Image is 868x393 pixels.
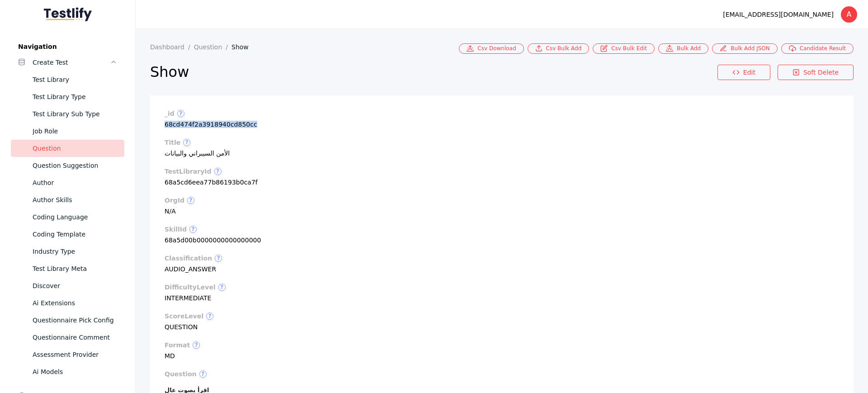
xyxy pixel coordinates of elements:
[778,65,854,80] a: Soft Delete
[194,43,231,51] a: Question
[33,91,117,102] div: Test Library Type
[33,57,110,68] div: Create Test
[218,284,226,291] span: ?
[11,105,124,123] a: Test Library Sub Type
[165,110,839,128] section: 68cd474f2a3918940cd850cc
[165,313,839,320] label: scoreLevel
[11,277,124,294] a: Discover
[187,197,194,204] span: ?
[11,363,124,380] a: Ai Models
[214,168,222,175] span: ?
[165,139,839,146] label: title
[11,294,124,312] a: Ai Extensions
[33,280,117,291] div: Discover
[177,110,184,117] span: ?
[33,349,117,360] div: Assessment Provider
[165,341,839,360] section: MD
[33,74,117,85] div: Test Library
[33,143,117,154] div: Question
[11,243,124,260] a: Industry Type
[165,341,839,349] label: format
[33,160,117,171] div: Question Suggestion
[11,346,124,363] a: Assessment Provider
[658,43,708,54] a: Bulk Add
[33,229,117,240] div: Coding Template
[11,312,124,329] a: Questionnaire Pick Config
[33,126,117,137] div: Job Role
[165,226,839,233] label: skillId
[841,6,857,23] div: A
[165,255,839,262] label: classification
[11,88,124,105] a: Test Library Type
[165,197,839,204] label: orgId
[189,226,197,233] span: ?
[11,43,124,50] label: Navigation
[165,110,839,117] label: _id
[165,139,839,157] section: الأمن السيبراني والبيانات
[11,123,124,140] a: Job Role
[33,332,117,343] div: Questionnaire Comment
[33,109,117,119] div: Test Library Sub Type
[11,140,124,157] a: Question
[11,157,124,174] a: Question Suggestion
[33,298,117,308] div: Ai Extensions
[459,43,524,54] a: Csv Download
[33,177,117,188] div: Author
[199,370,207,378] span: ?
[11,260,124,277] a: Test Library Meta
[44,7,92,21] img: Testlify - Backoffice
[165,284,839,302] section: INTERMEDIATE
[165,313,839,331] section: QUESTION
[193,341,200,349] span: ?
[11,329,124,346] a: Questionnaire Comment
[165,168,839,186] section: 68a5cd6eea77b86193b0ca7f
[165,226,839,244] section: 68a5d00b0000000000000000
[11,174,124,191] a: Author
[712,43,778,54] a: Bulk Add JSON
[11,191,124,208] a: Author Skills
[717,65,770,80] a: Edit
[33,366,117,377] div: Ai Models
[33,315,117,326] div: Questionnaire Pick Config
[33,246,117,257] div: Industry Type
[165,168,839,175] label: testLibraryId
[33,194,117,205] div: Author Skills
[165,255,839,273] section: AUDIO_ANSWER
[165,197,839,215] section: N/A
[723,9,834,20] div: [EMAIL_ADDRESS][DOMAIN_NAME]
[528,43,590,54] a: Csv Bulk Add
[215,255,222,262] span: ?
[165,370,839,378] label: question
[33,263,117,274] div: Test Library Meta
[11,71,124,88] a: Test Library
[150,43,194,51] a: Dashboard
[150,63,717,81] h2: Show
[781,43,854,54] a: Candidate Result
[11,208,124,226] a: Coding Language
[593,43,655,54] a: Csv Bulk Edit
[11,226,124,243] a: Coding Template
[231,43,256,51] a: Show
[183,139,190,146] span: ?
[33,212,117,223] div: Coding Language
[165,284,839,291] label: difficultyLevel
[206,313,213,320] span: ?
